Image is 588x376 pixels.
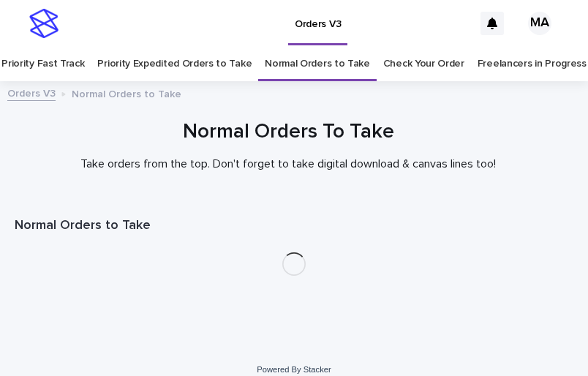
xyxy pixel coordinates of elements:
[1,47,84,81] a: Priority Fast Track
[257,365,331,374] a: Powered By Stacker
[528,12,551,35] div: MA
[7,84,56,101] a: Orders V3
[29,9,59,38] img: stacker-logo-s-only.png
[265,47,370,81] a: Normal Orders to Take
[72,85,181,101] p: Normal Orders to Take
[478,47,587,81] a: Freelancers in Progress
[15,217,573,235] h1: Normal Orders to Take
[15,157,562,171] p: Take orders from the top. Don't forget to take digital download & canvas lines too!
[15,119,562,146] h1: Normal Orders To Take
[97,47,252,81] a: Priority Expedited Orders to Take
[383,47,464,81] a: Check Your Order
